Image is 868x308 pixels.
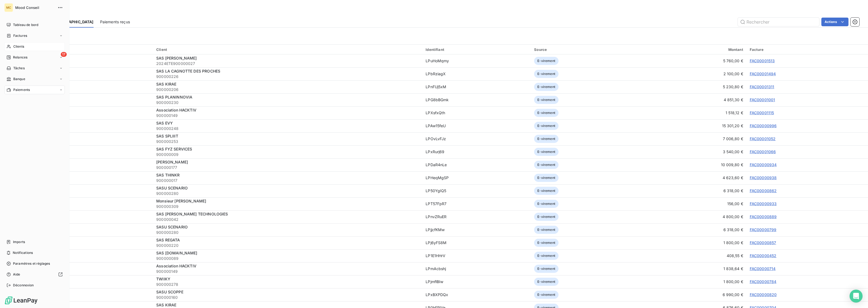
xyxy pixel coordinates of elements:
[17,223,153,236] td: [DATE]
[750,175,777,180] a: FAC00000938
[156,295,419,300] span: 900000160
[17,106,153,119] td: 20 juin 2024
[750,97,775,102] a: FAC00001001
[534,213,559,221] span: E-virement
[646,47,743,52] div: Montant
[156,186,188,190] span: SASU SCENARIO
[750,71,776,76] a: FAC00001494
[156,87,419,92] span: 900000206
[750,136,776,141] a: FAC00001052
[750,84,774,89] a: FAC00001311
[156,243,419,248] span: 900000220
[534,57,559,65] span: E-virement
[426,47,528,52] div: Identifiant
[4,270,65,279] a: Aide
[17,262,153,275] td: [DATE]
[422,236,531,249] td: LPj6yFS8M
[17,184,153,197] td: 26 janv. 2024
[750,162,777,167] a: FAC00000934
[422,223,531,236] td: LPjjcfKMw
[821,18,848,26] button: Actions
[750,253,777,258] a: FAC00000452
[750,227,777,232] a: FAC00000799
[750,214,777,219] a: FAC00000889
[534,161,559,169] span: E-virement
[750,123,777,128] a: FAC00000996
[17,288,153,301] td: 16 août 2023
[17,93,153,106] td: 1 juil. 2024
[534,265,559,273] span: E-virement
[534,252,559,260] span: E-virement
[17,158,153,171] td: 8 févr. 2024
[422,275,531,288] td: LPjmflBIw
[534,174,559,182] span: E-virement
[13,87,30,92] span: Paiements
[100,19,130,25] span: Paiements reçus
[422,262,531,275] td: LPmAcbshj
[156,160,188,164] span: [PERSON_NAME]
[422,171,531,184] td: LPHeqMgSP
[156,238,180,242] span: SAS REGATA
[156,61,419,66] span: 2024ETE900000027
[534,70,559,78] span: E-virement
[534,187,559,195] span: E-virement
[534,47,639,52] div: Source
[534,148,559,156] span: E-virement
[61,52,67,57] span: 17
[13,283,34,288] span: Déconnexion
[750,266,776,271] a: FAC00000714
[156,56,197,60] span: SAS [PERSON_NAME]
[643,223,746,236] td: 6 318,00 €
[750,188,777,193] a: FAC00000862
[750,201,777,206] a: FAC00000933
[156,217,419,222] span: 900000042
[850,290,863,303] div: Open Intercom Messenger
[534,226,559,234] span: E-virement
[156,191,419,196] span: 900000280
[643,158,746,171] td: 10 009,80 €
[156,126,419,131] span: 900000248
[422,249,531,262] td: LP1E1HHrV
[156,69,220,73] span: SAS LA CAGNOTTE DES PROCHES
[17,236,153,249] td: [DATE]
[534,96,559,104] span: E-virement
[422,145,531,158] td: LPxRurj69
[156,256,419,261] span: 900000089
[15,5,54,10] span: Mood Conseil
[156,204,419,209] span: 900000309
[643,288,746,301] td: 6 990,00 €
[156,100,419,105] span: 900000230
[750,149,776,154] a: FAC00001066
[13,55,27,60] span: Relances
[643,67,746,80] td: 2 100,00 €
[750,292,777,297] a: FAC00000820
[643,119,746,132] td: 15 301,20 €
[156,95,192,99] span: SAS PLANINNOVIA
[750,110,774,115] a: FAC00001115
[750,240,776,245] a: FAC00000857
[422,158,531,171] td: LPDaR4nLe
[13,44,24,49] span: Clients
[156,269,419,274] span: 900000149
[643,197,746,210] td: 156,00 €
[156,225,188,229] span: SASU SCENARIO
[422,67,531,80] td: LPbRziagX
[156,212,228,216] span: SAS [PERSON_NAME] TECHNOLOGIES
[13,22,38,27] span: Tableau de bord
[738,18,819,26] input: Rechercher
[750,58,775,63] a: FAC00001513
[534,239,559,247] span: E-virement
[643,80,746,93] td: 5 230,80 €
[156,251,197,255] span: SAS [DOMAIN_NAME]
[13,250,33,255] span: Notifications
[156,47,419,52] div: Client
[156,264,196,268] span: Association HACKTIV
[643,145,746,158] td: 3 540,00 €
[156,173,180,177] span: SAS THINKR
[643,249,746,262] td: 408,55 €
[643,275,746,288] td: 1 800,00 €
[422,132,531,145] td: LPOvLvFJz
[13,240,25,244] span: Imports
[156,178,419,183] span: 900000017
[156,199,206,203] span: Monsieur [PERSON_NAME]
